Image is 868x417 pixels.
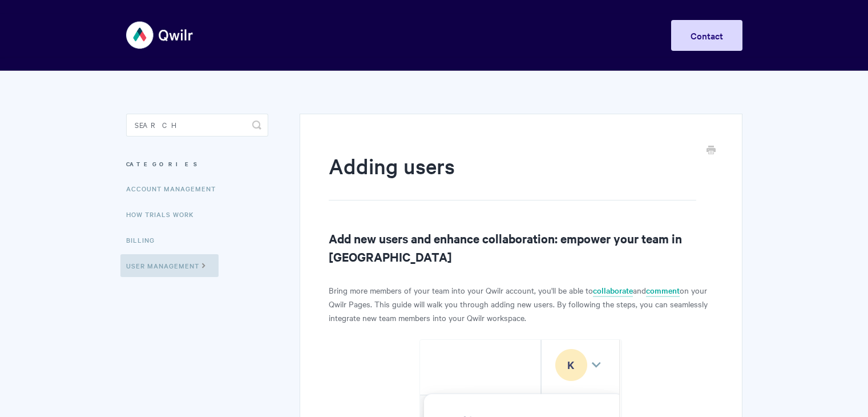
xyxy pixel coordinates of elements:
[126,203,203,226] a: How Trials Work
[329,151,696,201] h1: Adding users
[706,145,716,157] a: Print this Article
[126,14,194,57] img: Qwilr Help Center
[120,254,219,277] a: User Management
[126,154,268,174] h3: Categories
[593,284,633,297] a: collaborate
[646,284,680,297] a: comment
[126,114,268,137] input: Search
[329,229,713,266] h2: Add new users and enhance collaboration: empower your team in [GEOGRAPHIC_DATA]
[126,177,224,200] a: Account Management
[329,283,713,324] p: Bring more members of your team into your Qwilr account, you'll be able to and on your Qwilr Page...
[671,20,742,51] a: Contact
[126,228,163,251] a: Billing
